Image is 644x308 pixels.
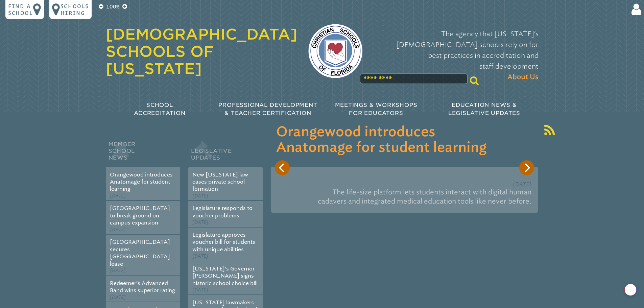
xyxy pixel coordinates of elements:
span: About Us [507,72,539,82]
button: Previous [275,160,290,175]
a: Legislature responds to voucher problems [192,205,253,218]
span: [DATE] [192,287,208,293]
span: [DATE] [513,181,531,187]
button: Next [519,160,534,175]
a: [US_STATE]’s Governor [PERSON_NAME] signs historic school choice bill [192,265,258,286]
p: The agency that [US_STATE]’s [DEMOGRAPHIC_DATA] schools rely on for best practices in accreditati... [373,28,539,82]
a: New [US_STATE] law eases private school formation [192,171,248,192]
span: [DATE] [110,268,126,274]
span: Professional Development & Teacher Certification [218,102,317,116]
span: Meetings & Workshops for Educators [335,102,418,116]
h2: Member School News [106,139,180,167]
span: [DATE] [110,227,126,233]
p: Schools Hiring [61,3,89,16]
span: School Accreditation [134,102,185,116]
span: [DATE] [110,294,126,300]
span: [DATE] [192,253,208,259]
span: Education News & Legislative Updates [448,102,520,116]
a: [DEMOGRAPHIC_DATA] Schools of [US_STATE] [106,25,297,77]
a: Orangewood introduces Anatomage for student learning [110,171,173,192]
span: [DATE] [192,219,208,225]
h2: Legislative Updates [188,139,263,167]
h3: Orangewood introduces Anatomage for student learning [276,124,533,156]
a: [GEOGRAPHIC_DATA] secures [GEOGRAPHIC_DATA] lease [110,239,170,267]
img: csf-logo-web-colors.png [308,24,362,78]
a: Redeemer’s Advanced Band wins superior rating [110,280,175,293]
p: 100% [105,3,121,11]
span: [DATE] [110,193,126,199]
a: [GEOGRAPHIC_DATA] to break ground on campus expansion [110,205,170,226]
p: Find a school [8,3,33,16]
span: [DATE] [192,193,208,199]
p: The life-size platform lets students interact with digital human cadavers and integrated medical ... [278,185,531,209]
a: Legislature approves voucher bill for students with unique abilities [192,232,255,253]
